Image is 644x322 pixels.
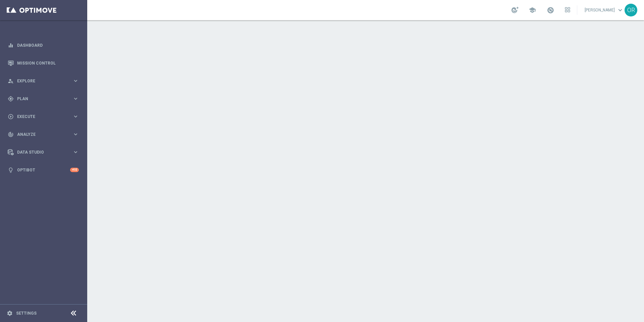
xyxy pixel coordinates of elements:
[8,78,14,84] i: person_search
[8,131,72,137] div: Analyze
[70,168,79,172] div: +10
[17,115,72,119] span: Execute
[8,36,79,54] div: Dashboard
[72,95,79,102] i: keyboard_arrow_right
[17,97,72,101] span: Plan
[8,114,72,120] div: Execute
[17,79,72,83] span: Explore
[72,113,79,120] i: keyboard_arrow_right
[7,96,79,102] button: gps_fixed Plan keyboard_arrow_right
[72,149,79,155] i: keyboard_arrow_right
[7,132,79,137] button: track_changes Analyze keyboard_arrow_right
[7,61,79,66] button: Mission Control
[529,6,536,14] span: school
[616,6,624,14] span: keyboard_arrow_down
[8,78,72,84] div: Explore
[8,161,79,179] div: Optibot
[17,150,72,154] span: Data Studio
[7,310,13,316] i: settings
[7,167,79,173] button: lightbulb Optibot +10
[8,42,14,48] i: equalizer
[8,96,14,102] i: gps_fixed
[72,78,79,84] i: keyboard_arrow_right
[17,54,79,72] a: Mission Control
[8,54,79,72] div: Mission Control
[72,131,79,137] i: keyboard_arrow_right
[7,150,79,155] button: Data Studio keyboard_arrow_right
[7,43,79,48] button: equalizer Dashboard
[8,167,14,173] i: lightbulb
[8,149,72,155] div: Data Studio
[17,132,72,136] span: Analyze
[16,311,37,315] a: Settings
[17,36,79,54] a: Dashboard
[8,131,14,137] i: track_changes
[625,4,637,16] div: OR
[584,5,625,15] a: [PERSON_NAME]keyboard_arrow_down
[8,96,72,102] div: Plan
[17,161,70,179] a: Optibot
[8,114,14,120] i: play_circle_outline
[7,78,79,84] button: person_search Explore keyboard_arrow_right
[7,114,79,119] button: play_circle_outline Execute keyboard_arrow_right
